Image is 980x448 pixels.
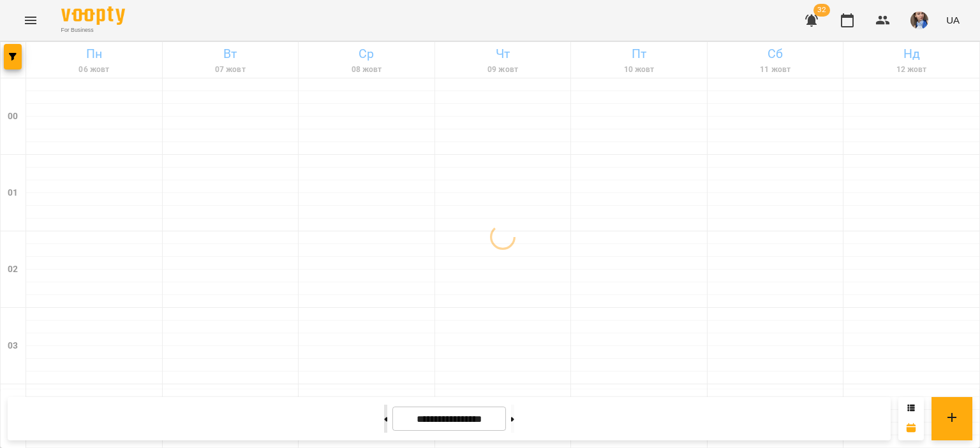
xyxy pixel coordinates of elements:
[165,44,297,64] h6: Вт
[8,110,18,124] h6: 00
[941,8,965,32] button: UA
[437,44,569,64] h6: Чт
[15,5,46,36] button: Menu
[28,64,160,76] h6: 06 жовт
[709,44,842,64] h6: Сб
[28,44,160,64] h6: Пн
[165,64,297,76] h6: 07 жовт
[8,263,18,277] h6: 02
[709,64,842,76] h6: 11 жовт
[910,11,928,29] img: 727e98639bf378bfedd43b4b44319584.jpeg
[301,44,433,64] h6: Ср
[813,4,830,17] span: 32
[8,186,18,200] h6: 01
[61,26,125,34] span: For Business
[573,44,705,64] h6: Пт
[946,13,960,27] span: UA
[437,64,569,76] h6: 09 жовт
[845,44,977,64] h6: Нд
[8,339,18,353] h6: 03
[61,6,125,25] img: Voopty Logo
[301,64,433,76] h6: 08 жовт
[845,64,977,76] h6: 12 жовт
[573,64,705,76] h6: 10 жовт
